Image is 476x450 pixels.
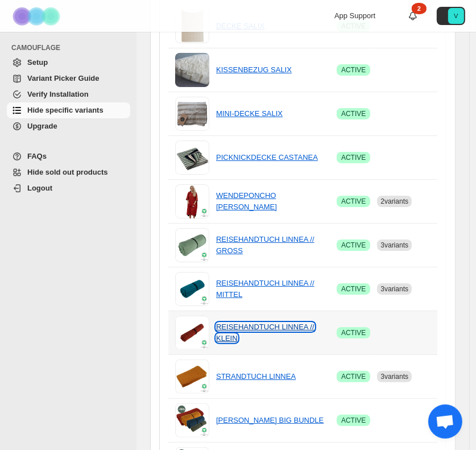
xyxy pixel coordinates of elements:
a: Verify Installation [7,86,130,102]
span: Hide sold out products [27,168,108,176]
img: WENDEPONCHO OLEA [175,184,209,218]
span: ACTIVE [341,328,366,337]
img: REISEHANDTUCH LINNEA // MITTEL [175,272,209,306]
img: KISSENBEZUG SALIX [175,53,209,87]
span: App Support [334,11,375,20]
span: Logout [27,184,52,192]
a: Setup [7,55,130,71]
text: V [454,13,458,19]
img: MINI-DECKE SALIX [175,97,209,131]
span: 3 variants [380,241,408,249]
img: PICKNICKDECKE CASTANEA [175,141,209,175]
span: ACTIVE [341,284,366,294]
span: Hide specific variants [27,106,104,114]
span: FAQs [27,152,47,160]
span: ACTIVE [341,153,366,162]
a: KISSENBEZUG SALIX [216,65,292,74]
span: CAMOUFLAGE [11,43,131,52]
a: Upgrade [7,118,130,134]
span: 2 variants [380,197,408,205]
span: 3 variants [380,285,408,293]
span: 3 variants [380,373,408,381]
a: FAQs [7,148,130,164]
span: ACTIVE [341,65,366,75]
span: ACTIVE [341,372,366,381]
img: REISEHANDTUCH LINNEA // KLEIN [175,316,209,350]
span: Setup [27,58,48,67]
img: Camouflage [9,1,66,32]
span: ACTIVE [341,241,366,250]
span: Variant Picker Guide [27,74,99,82]
a: Variant Picker Guide [7,71,130,86]
a: REISEHANDTUCH LINNEA // GROSS [216,235,314,255]
a: Logout [7,180,130,196]
span: ACTIVE [341,416,366,425]
span: Avatar with initials V [448,8,464,24]
button: Avatar with initials V [437,7,465,25]
a: REISEHANDTUCH LINNEA // KLEIN [216,323,314,342]
div: 2 [412,3,427,14]
span: Upgrade [27,122,57,130]
a: PICKNICKDECKE CASTANEA [216,153,318,162]
a: Chat öffnen [428,404,462,439]
img: LINNEA BIG BUNDLE [175,403,209,437]
img: REISEHANDTUCH LINNEA // GROSS [175,228,209,262]
a: WENDEPONCHO [PERSON_NAME] [216,191,277,211]
a: REISEHANDTUCH LINNEA // MITTEL [216,279,314,299]
a: Hide specific variants [7,102,130,118]
span: Verify Installation [27,90,89,98]
a: 2 [407,10,419,22]
img: STRANDTUCH LINNEA [175,360,209,394]
a: Hide sold out products [7,164,130,180]
span: ACTIVE [341,109,366,118]
a: MINI-DECKE SALIX [216,109,283,118]
a: STRANDTUCH LINNEA [216,372,296,381]
span: ACTIVE [341,197,366,206]
a: [PERSON_NAME] BIG BUNDLE [216,416,324,424]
